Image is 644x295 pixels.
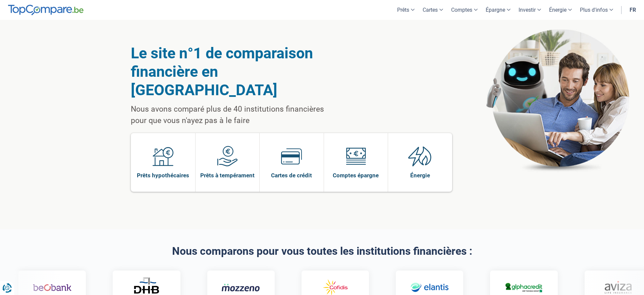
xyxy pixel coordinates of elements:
[200,172,255,179] span: Prêts à tempérament
[218,283,256,292] img: Mozzeno
[410,172,430,179] span: Énergie
[260,133,324,192] a: Cartes de crédit Cartes de crédit
[345,146,366,167] img: Comptes épargne
[153,146,173,167] img: Prêts hypothécaires
[281,146,302,167] img: Cartes de crédit
[196,133,260,192] a: Prêts à tempérament Prêts à tempérament
[217,146,238,167] img: Prêts à tempérament
[137,172,189,179] span: Prêts hypothécaires
[388,133,452,192] a: Énergie Énergie
[131,245,513,257] h2: Nous comparons pour vous toutes les institutions financières :
[501,282,539,293] img: Alphacredit
[131,133,195,192] a: Prêts hypothécaires Prêts hypothécaires
[333,172,379,179] span: Comptes épargne
[324,133,388,192] a: Comptes épargne Comptes épargne
[8,5,84,15] img: TopCompare
[131,104,341,126] p: Nous avons comparé plus de 40 institutions financières pour que vous n'ayez pas à le faire
[408,146,432,167] img: Énergie
[131,44,341,99] h1: Le site n°1 de comparaison financière en [GEOGRAPHIC_DATA]
[271,172,312,179] span: Cartes de crédit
